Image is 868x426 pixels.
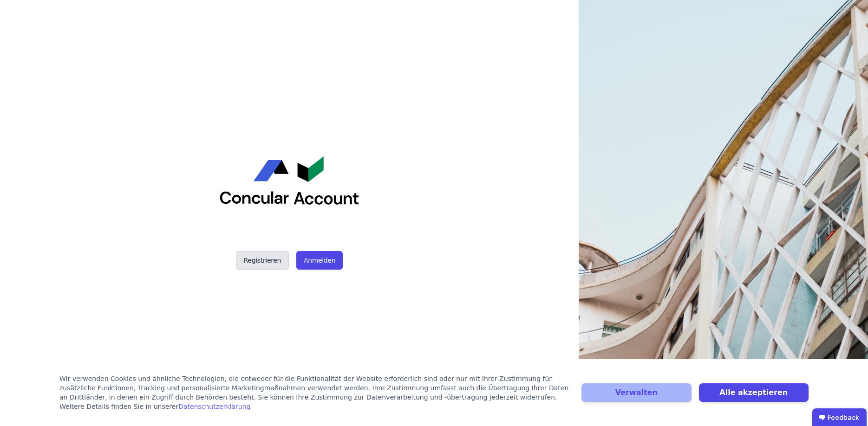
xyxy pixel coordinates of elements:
a: Datenschutzerklärung [178,403,250,410]
button: Verwalten [581,383,691,402]
div: Wir verwenden Cookies und ähnliche Technologien, die entweder für die Funktionalität der Website ... [59,374,570,411]
button: Registrieren [236,251,289,270]
img: Concular [220,156,359,205]
button: Alle akzeptieren [699,383,809,402]
button: Anmelden [296,251,343,270]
